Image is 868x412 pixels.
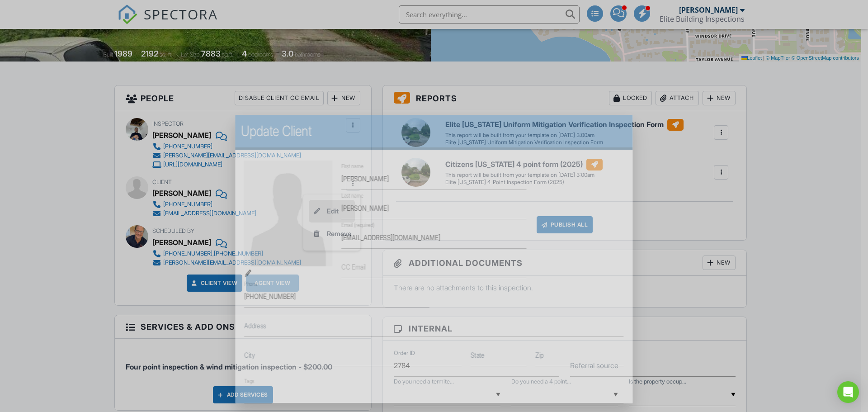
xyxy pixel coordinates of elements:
label: City [244,350,255,360]
img: default-user-f0147aede5fd5fa78ca7ade42f37bd4542148d508eef1c3d3ea960f66861d68b.jpg [244,161,332,266]
label: First name [341,162,363,170]
label: State [471,350,485,360]
div: Open Intercom Messenger [837,381,859,403]
label: Phone [244,280,258,288]
h2: Update Client [241,122,627,140]
label: Address [244,321,266,331]
label: Tags [244,378,254,384]
label: Email (required) [341,221,374,229]
label: Last name [341,192,363,200]
label: Zip [536,350,544,360]
label: CC Email [341,262,366,272]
